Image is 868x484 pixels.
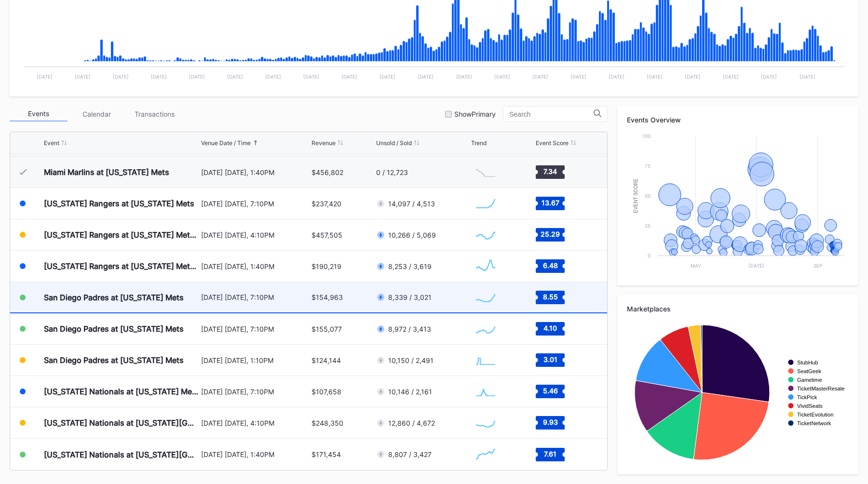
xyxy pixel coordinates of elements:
text: [DATE] [113,74,129,80]
text: TickPick [797,394,817,400]
text: May [691,263,701,269]
div: Event [44,139,59,147]
text: [DATE] [609,74,624,80]
text: 25.29 [541,230,560,238]
div: 8,339 / 3,021 [388,293,432,301]
text: 6.48 [542,261,557,269]
div: 8,807 / 3,427 [388,450,432,458]
text: 3.01 [543,355,557,363]
text: 100 [642,133,651,139]
text: [DATE] [570,74,586,80]
div: [DATE] [DATE], 7:10PM [201,388,310,396]
div: San Diego Padres at [US_STATE] Mets [44,324,184,334]
text: StubHub [797,360,818,365]
div: Calendar [68,107,125,121]
text: 9.93 [542,418,557,426]
text: 50 [645,193,651,199]
text: Event Score [633,178,638,213]
text: [DATE] [761,74,777,80]
div: [US_STATE] Nationals at [US_STATE][GEOGRAPHIC_DATA] [44,450,199,459]
text: [DATE] [341,74,357,80]
svg: Chart title [471,348,500,372]
div: Miami Marlins at [US_STATE] Mets [44,167,169,177]
div: $237,420 [312,200,341,208]
text: [DATE] [227,74,243,80]
svg: Chart title [627,320,849,465]
div: $124,144 [312,356,341,364]
svg: Chart title [471,254,500,278]
svg: Chart title [471,411,500,435]
text: [DATE] [37,74,53,80]
div: $155,077 [312,325,342,333]
text: [DATE] [723,74,739,80]
text: Sep [814,263,822,269]
div: [US_STATE] Rangers at [US_STATE] Mets [44,199,194,208]
div: $456,802 [312,168,343,176]
text: [DATE] [456,74,472,80]
div: [US_STATE] Nationals at [US_STATE] Mets (Pop-Up Home Run Apple Giveaway) [44,387,199,396]
div: [US_STATE] Rangers at [US_STATE] Mets (Kids Color-In Lunchbox Giveaway) [44,261,199,271]
div: [DATE] [DATE], 4:10PM [201,419,310,427]
div: Event Score [536,139,569,147]
div: $190,219 [312,262,341,270]
div: Marketplaces [627,305,849,313]
div: Show Primary [454,110,496,118]
div: [DATE] [DATE], 1:40PM [201,450,310,458]
text: 25 [645,223,651,229]
svg: Chart title [471,160,500,184]
text: 13.67 [541,199,559,207]
div: 10,266 / 5,069 [388,231,436,239]
text: 7.34 [543,167,557,175]
div: [DATE] [DATE], 4:10PM [201,231,310,239]
text: 8.55 [542,292,557,300]
text: [DATE] [380,74,395,80]
text: [DATE] [189,74,205,80]
text: SeatGeek [797,368,821,374]
div: $154,963 [312,293,343,301]
div: 10,146 / 2,161 [388,388,432,396]
text: [DATE] [685,74,701,80]
text: VividSeats [797,403,823,409]
div: 8,972 / 3,413 [388,325,431,333]
text: 7.61 [544,449,556,457]
text: TicketEvolution [797,412,833,417]
svg: Chart title [471,285,500,309]
div: Revenue [312,139,336,147]
text: 5.46 [542,387,557,395]
div: $457,505 [312,231,342,239]
div: Transactions [125,107,183,121]
div: 10,150 / 2,491 [388,356,434,364]
div: [US_STATE] Nationals at [US_STATE][GEOGRAPHIC_DATA] (Long Sleeve T-Shirt Giveaway) [44,418,199,428]
div: [US_STATE] Rangers at [US_STATE] Mets (Mets Alumni Classic/Mrs. Met Taxicab [GEOGRAPHIC_DATA] Giv... [44,230,199,240]
text: TicketNetwork [797,420,831,426]
text: 0 [648,253,651,258]
div: [DATE] [DATE], 7:10PM [201,293,310,301]
text: [DATE] [303,74,319,80]
svg: Chart title [627,131,849,276]
div: Events Overview [627,116,849,124]
div: 12,860 / 4,672 [388,419,435,427]
div: 8,253 / 3,619 [388,262,432,270]
svg: Chart title [471,191,500,215]
text: [DATE] [532,74,548,80]
text: [DATE] [800,74,815,80]
div: Events [10,107,68,121]
div: [DATE] [DATE], 7:10PM [201,200,310,208]
div: [DATE] [DATE], 1:40PM [201,168,310,176]
div: [DATE] [DATE], 1:40PM [201,262,310,270]
div: $107,658 [312,388,341,396]
text: TicketMasterResale [797,386,844,391]
div: $171,454 [312,450,341,458]
div: San Diego Padres at [US_STATE] Mets [44,355,184,365]
div: San Diego Padres at [US_STATE] Mets [44,293,184,302]
div: Unsold / Sold [376,139,412,147]
div: [DATE] [DATE], 1:10PM [201,356,310,364]
div: Trend [471,139,487,147]
div: [DATE] [DATE], 7:10PM [201,325,310,333]
text: [DATE] [151,74,167,80]
text: [DATE] [494,74,510,80]
text: [DATE] [75,74,91,80]
text: [DATE] [265,74,281,80]
div: $248,350 [312,419,343,427]
div: 0 / 12,723 [376,168,408,176]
